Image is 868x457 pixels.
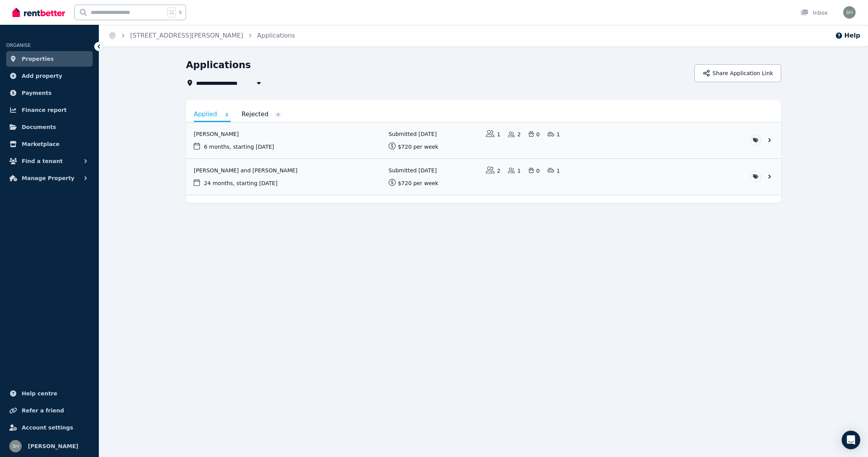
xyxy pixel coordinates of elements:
a: [STREET_ADDRESS][PERSON_NAME] [130,32,243,39]
button: Help [835,31,860,40]
button: Find a tenant [6,153,93,169]
span: Properties [22,54,54,64]
nav: Breadcrumb [99,25,304,46]
h1: Applications [186,59,251,71]
button: Manage Property [6,170,93,186]
span: [PERSON_NAME] [28,442,78,451]
span: k [179,9,182,15]
a: Applications [257,32,295,39]
span: Account settings [22,423,73,432]
div: Inbox [801,9,828,17]
a: Marketplace [6,136,93,152]
img: YI WANG [843,6,856,19]
a: Documents [6,119,93,135]
img: RentBetter [12,7,65,18]
span: Add property [22,71,62,81]
span: Documents [22,122,56,132]
span: Help centre [22,389,57,398]
a: Finance report [6,102,93,118]
a: View application: Melissa Caruana and Rhonda Symons [186,159,781,195]
a: Add property [6,68,93,84]
button: Share Application Link [694,64,781,82]
span: ORGANISE [6,43,31,48]
a: Payments [6,85,93,101]
a: View application: Shruti Sharma [186,122,781,158]
span: Marketplace [22,139,59,149]
span: Finance report [22,105,67,115]
a: Account settings [6,420,93,435]
span: Find a tenant [22,156,63,166]
a: Properties [6,51,93,67]
span: Refer a friend [22,406,64,415]
span: 0 [274,112,282,118]
div: Open Intercom Messenger [842,431,860,449]
a: Applied [194,108,231,122]
a: Help centre [6,386,93,401]
a: Rejected [241,108,282,121]
span: Manage Property [22,174,74,183]
span: Payments [22,88,52,98]
img: YI WANG [9,440,22,452]
span: 2 [223,112,231,118]
a: Refer a friend [6,403,93,418]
